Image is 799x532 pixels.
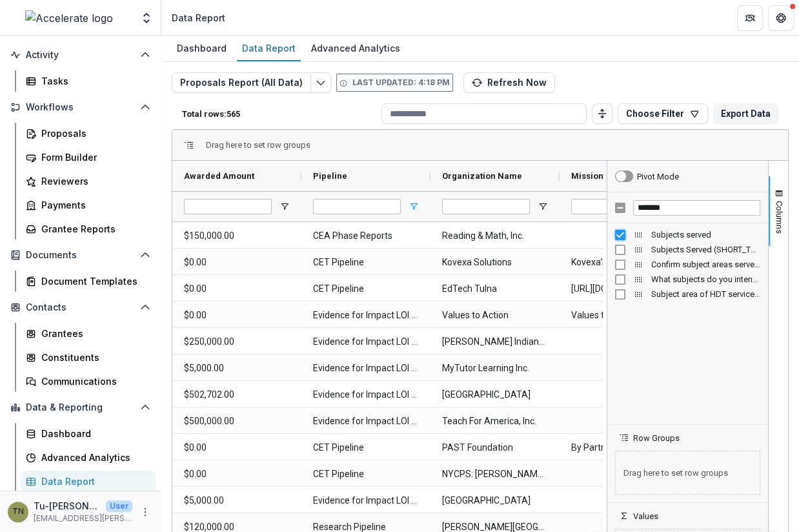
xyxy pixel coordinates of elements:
[463,72,555,93] button: Refresh Now
[184,487,290,514] span: $5,000.00
[206,140,310,150] span: Drag here to set row groups
[607,227,768,242] div: Subjects served Column
[26,250,135,261] span: Documents
[633,433,680,443] span: Row Groups
[637,172,679,181] div: Pivot Mode
[41,351,145,364] div: Constituents
[352,77,450,88] p: Last updated: 4:18 PM
[538,201,548,212] button: Open Filter Menu
[184,249,290,276] span: $0.00
[442,355,548,382] span: MyTutor Learning Inc.
[607,443,768,502] div: Row Groups
[571,249,677,276] span: Kovexa’s mission is to connect people, innovate for the future, and transform education. The comp...
[21,347,156,368] a: Constituents
[41,451,145,464] div: Advanced Analytics
[21,170,156,192] a: Reviewers
[21,147,156,168] a: Form Builder
[442,329,548,355] span: [PERSON_NAME] Indianapolis, Inc
[41,198,145,212] div: Payments
[571,302,677,329] span: Values to Action targets the world’s most common and costly problems, providing positive and prev...
[442,302,548,329] span: Values to Action
[41,222,145,236] div: Grantee Reports
[21,423,156,444] a: Dashboard
[41,127,145,140] div: Proposals
[184,435,290,461] span: $0.00
[41,74,145,88] div: Tasks
[409,201,419,212] button: Open Filter Menu
[442,223,548,249] span: Reading & Math, Inc.
[633,200,760,216] input: Filter Columns Input
[5,297,156,318] button: Open Contacts
[34,499,101,513] p: Tu-[PERSON_NAME]
[237,36,301,61] a: Data Report
[442,171,522,181] span: Organization Name
[5,245,156,265] button: Open Documents
[442,461,548,487] span: NYCPS: [PERSON_NAME][GEOGRAPHIC_DATA]
[21,70,156,92] a: Tasks
[651,289,760,299] span: Subject area of HDT services (SINGLE_RESPONSE)
[5,45,156,65] button: Open Activity
[137,5,156,31] button: Open entity switcher
[768,5,794,31] button: Get Help
[184,408,290,435] span: $500,000.00
[21,194,156,216] a: Payments
[607,272,768,287] div: What subjects do you intend to support with tutoring services in the proposed Accelerate-funded p...
[713,103,778,124] button: Export Data
[313,435,419,461] span: CET Pipeline
[310,72,331,93] button: Edit selected report
[26,50,135,61] span: Activity
[184,355,290,382] span: $5,000.00
[607,257,768,272] div: Confirm subject areas served. (SHORT_TEXT) Column
[592,103,612,124] button: Toggle auto height
[571,171,603,181] span: Mission
[26,402,135,413] span: Data & Reporting
[313,329,419,355] span: Evidence for Impact LOI and Application
[21,323,156,344] a: Grantees
[313,487,419,514] span: Evidence for Impact LOI and Application
[571,199,659,214] input: Mission Filter Input
[167,8,230,27] nav: breadcrumb
[313,382,419,408] span: Evidence for Impact LOI and Application
[41,174,145,188] div: Reviewers
[279,201,290,212] button: Open Filter Menu
[651,260,760,269] span: Confirm subject areas served. (SHORT_TEXT)
[184,171,254,181] span: Awarded Amount
[313,461,419,487] span: CET Pipeline
[21,218,156,240] a: Grantee Reports
[571,276,677,302] span: [URL][DOMAIN_NAME]
[5,397,156,418] button: Open Data & Reporting
[633,511,658,521] span: Values
[313,223,419,249] span: CEA Phase Reports
[313,171,347,181] span: Pipeline
[442,382,548,408] span: [GEOGRAPHIC_DATA]
[607,287,768,302] div: Subject area of HDT services (SINGLE_RESPONSE) Column
[184,461,290,487] span: $0.00
[41,475,145,488] div: Data Report
[172,72,311,93] button: Proposals Report (All Data)
[313,276,419,302] span: CET Pipeline
[442,408,548,435] span: Teach For America, Inc.
[21,123,156,144] a: Proposals
[184,382,290,408] span: $502,702.00
[651,274,760,284] span: What subjects do you intend to support with tutoring services in the proposed Accelerate-funded p...
[442,435,548,461] span: PAST Foundation
[313,249,419,276] span: CET Pipeline
[206,140,310,150] div: Row Groups
[651,245,760,254] span: Subjects Served (SHORT_TEXT)
[106,500,132,512] p: User
[41,374,145,388] div: Communications
[184,302,290,329] span: $0.00
[618,103,708,124] button: Choose Filter
[172,11,225,25] div: Data Report
[184,329,290,355] span: $250,000.00
[237,39,301,57] div: Data Report
[442,249,548,276] span: Kovexa Solutions
[615,451,760,495] span: Drag here to set row groups
[172,39,232,57] div: Dashboard
[184,223,290,249] span: $150,000.00
[41,427,145,440] div: Dashboard
[607,227,768,302] div: Column List 5 Columns
[5,97,156,118] button: Open Workflows
[172,36,232,61] a: Dashboard
[25,10,113,26] img: Accelerate logo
